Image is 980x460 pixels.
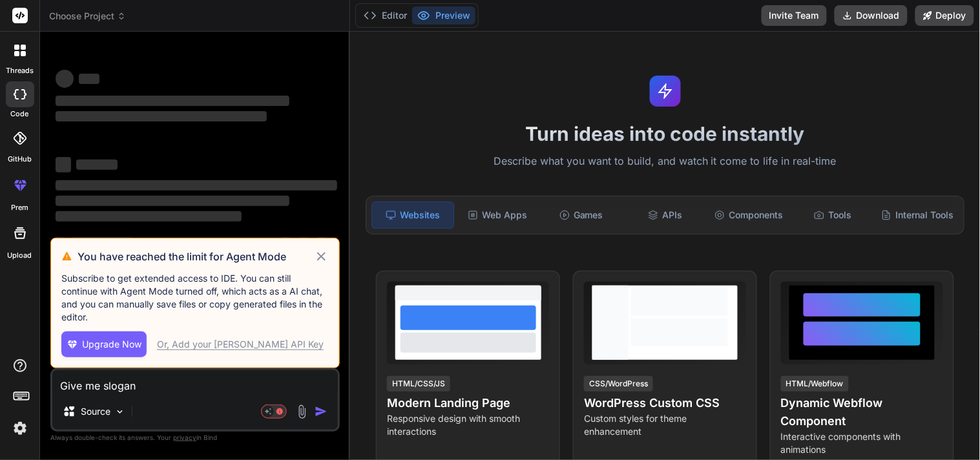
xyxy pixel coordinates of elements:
p: Interactive components with animations [781,430,943,456]
p: Custom styles for theme enhancement [584,412,746,438]
label: Upload [8,250,32,261]
img: attachment [295,404,309,419]
span: ‌ [298,237,309,247]
span: ‌ [56,196,289,206]
span: ‌ [56,157,71,172]
button: Upgrade Now [61,331,147,357]
div: Internal Tools [876,202,959,229]
label: prem [11,202,28,213]
span: ‌ [317,237,327,247]
img: icon [315,405,328,418]
span: ‌ [79,74,99,84]
div: Games [541,202,622,229]
div: Or, Add your [PERSON_NAME] API Key [157,338,324,351]
button: Invite Team [762,5,827,26]
p: Source [81,405,110,418]
h4: WordPress Custom CSS [584,394,746,412]
h4: Modern Landing Page [387,394,549,412]
button: Deploy [915,5,974,26]
span: ‌ [56,70,74,88]
span: Upgrade Now [82,338,141,351]
h1: Turn ideas into code instantly [358,122,972,145]
button: Download [835,5,908,26]
label: threads [6,65,34,76]
p: Describe what you want to build, and watch it come to life in real-time [358,153,972,170]
div: HTML/Webflow [781,376,849,392]
div: CSS/WordPress [584,376,653,392]
img: Pick Models [114,406,125,417]
img: settings [9,417,31,439]
span: ‌ [71,237,133,247]
div: Websites [371,202,454,229]
p: Always double-check its answers. Your in Bind [50,432,340,444]
span: ‌ [56,237,66,247]
span: ‌ [56,211,242,222]
p: Responsive design with smooth interactions [387,412,549,438]
label: GitHub [8,154,32,165]
textarea: Give me slogan [52,370,338,393]
h3: You have reached the limit for Agent Mode [78,249,315,264]
div: HTML/CSS/JS [387,376,450,392]
label: code [11,109,29,120]
p: Subscribe to get extended access to IDE. You can still continue with Agent Mode turned off, which... [61,272,329,324]
span: ‌ [56,180,337,191]
div: Web Apps [457,202,538,229]
span: privacy [173,434,196,441]
span: Choose Project [49,10,126,23]
span: ‌ [56,96,289,106]
span: ‌ [280,237,291,247]
h4: Dynamic Webflow Component [781,394,943,430]
div: Components [708,202,789,229]
button: Editor [359,6,412,25]
div: APIs [625,202,706,229]
span: ‌ [76,160,118,170]
span: ‌ [56,111,267,121]
button: Preview [412,6,475,25]
div: Tools [792,202,873,229]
